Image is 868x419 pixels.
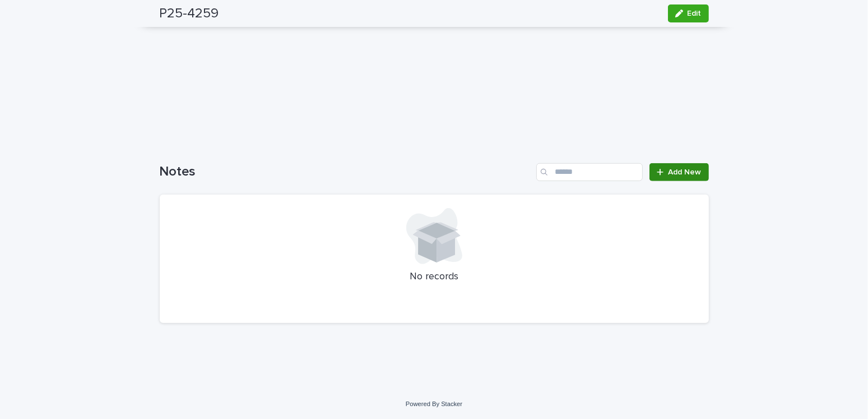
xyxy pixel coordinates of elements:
[688,10,702,17] span: Edit
[160,164,532,180] h1: Notes
[406,400,462,407] a: Powered By Stacker
[649,163,708,181] a: Add New
[669,168,702,176] span: Add New
[173,271,695,283] p: No records
[668,4,709,22] button: Edit
[160,6,219,22] h2: P25-4259
[536,163,643,181] input: Search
